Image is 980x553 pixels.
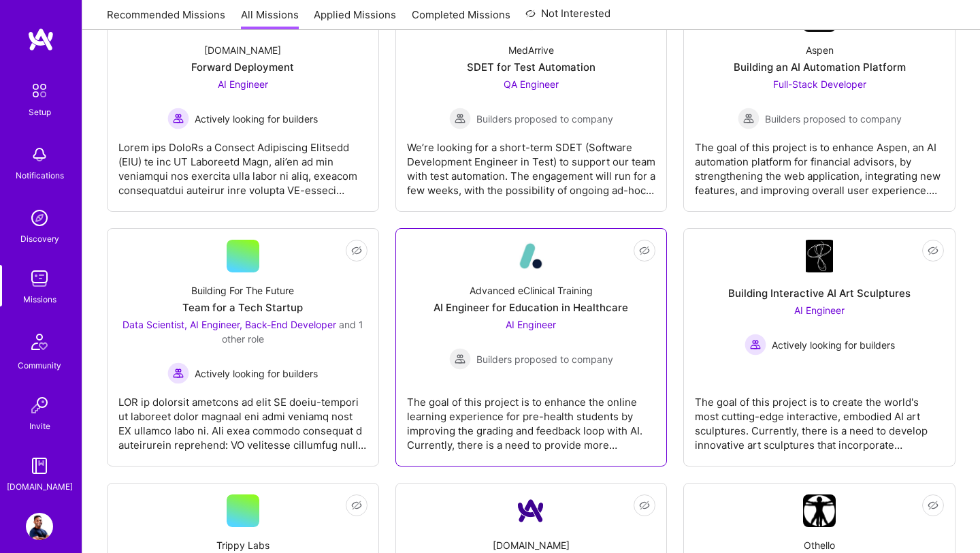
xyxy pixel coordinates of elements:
[734,60,906,74] div: Building an AI Automation Platform
[118,240,367,455] a: Building For The FutureTeam for a Tech StartupData Scientist, AI Engineer, Back-End Developer and...
[18,358,61,373] div: Community
[351,500,362,511] i: icon EyeClosed
[22,513,56,540] a: User Avatar
[476,112,613,126] span: Builders proposed to company
[29,105,51,119] div: Setup
[928,245,938,256] i: icon EyeClosed
[107,7,225,30] a: Recommended Missions
[773,78,866,90] span: Full-Stack Developer
[218,78,268,90] span: AI Engineer
[26,265,53,292] img: teamwork
[467,60,595,74] div: SDET for Test Automation
[738,108,759,129] img: Builders proposed to company
[695,384,944,452] div: The goal of this project is to create the world's most cutting-edge interactive, embodied AI art ...
[434,300,628,315] div: AI Engineer for Education in Healthcare
[167,108,189,129] img: Actively looking for builders
[314,7,396,30] a: Applied Missions
[407,240,656,455] a: Company LogoAdvanced eClinical TrainingAI Engineer for Education in HealthcareAI Engineer Builder...
[765,112,902,126] span: Builders proposed to company
[7,479,73,494] div: [DOMAIN_NAME]
[449,108,471,129] img: Builders proposed to company
[407,129,656,197] div: We’re looking for a short-term SDET (Software Development Engineer in Test) to support our team w...
[728,286,911,300] div: Building Interactive AI Art Sculptures
[182,300,303,315] div: Team for a Tech Startup
[525,5,610,30] a: Not Interested
[772,338,895,352] span: Actively looking for builders
[195,112,318,126] span: Actively looking for builders
[506,319,556,330] span: AI Engineer
[470,283,593,298] div: Advanced eClinical Training
[695,129,944,197] div: The goal of this project is to enhance Aspen, an AI automation platform for financial advisors, b...
[794,304,845,316] span: AI Engineer
[26,452,53,479] img: guide book
[27,27,54,52] img: logo
[118,384,367,452] div: LOR ip dolorsit ametcons ad elit SE doeiu-tempori ut laboreet dolor magnaal eni admi veniamq nost...
[26,204,53,232] img: discovery
[191,283,294,298] div: Building For The Future
[29,419,50,433] div: Invite
[23,326,56,358] img: Community
[806,43,834,57] div: Aspen
[476,352,613,366] span: Builders proposed to company
[514,240,547,272] img: Company Logo
[412,7,510,30] a: Completed Missions
[16,168,64,183] div: Notifications
[26,392,53,419] img: Invite
[23,292,56,306] div: Missions
[806,240,833,272] img: Company Logo
[191,60,294,74] div: Forward Deployment
[204,43,281,57] div: [DOMAIN_NAME]
[514,494,547,527] img: Company Logo
[928,500,938,511] i: icon EyeClosed
[351,245,362,256] i: icon EyeClosed
[695,240,944,455] a: Company LogoBuilding Interactive AI Art SculpturesAI Engineer Actively looking for buildersActive...
[122,319,336,330] span: Data Scientist, AI Engineer, Back-End Developer
[639,500,650,511] i: icon EyeClosed
[493,538,570,552] div: [DOMAIN_NAME]
[118,129,367,197] div: Lorem ips DoloRs a Consect Adipiscing Elitsedd (EIU) te inc UT Laboreetd Magn, ali’en ad min veni...
[639,245,650,256] i: icon EyeClosed
[407,384,656,452] div: The goal of this project is to enhance the online learning experience for pre-health students by ...
[745,334,766,355] img: Actively looking for builders
[504,78,559,90] span: QA Engineer
[20,232,59,246] div: Discovery
[25,76,54,105] img: setup
[195,366,318,381] span: Actively looking for builders
[508,43,554,57] div: MedArrive
[26,141,53,168] img: bell
[167,362,189,384] img: Actively looking for builders
[804,538,835,552] div: Othello
[26,513,53,540] img: User Avatar
[803,494,836,527] img: Company Logo
[241,7,299,30] a: All Missions
[216,538,269,552] div: Trippy Labs
[449,348,471,370] img: Builders proposed to company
